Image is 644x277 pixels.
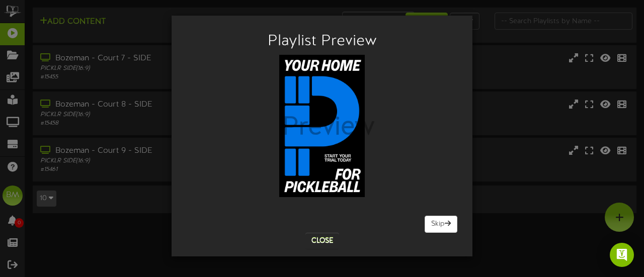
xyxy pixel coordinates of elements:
h2: Playlist Preview [187,33,457,50]
img: e0d98aa9-7d7e-45af-b6c7-0ad570326e70.png [179,55,465,197]
button: Close [305,233,339,249]
button: Skip [425,216,457,233]
div: Open Intercom Messenger [610,243,634,267]
div: Preview [282,60,375,221]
